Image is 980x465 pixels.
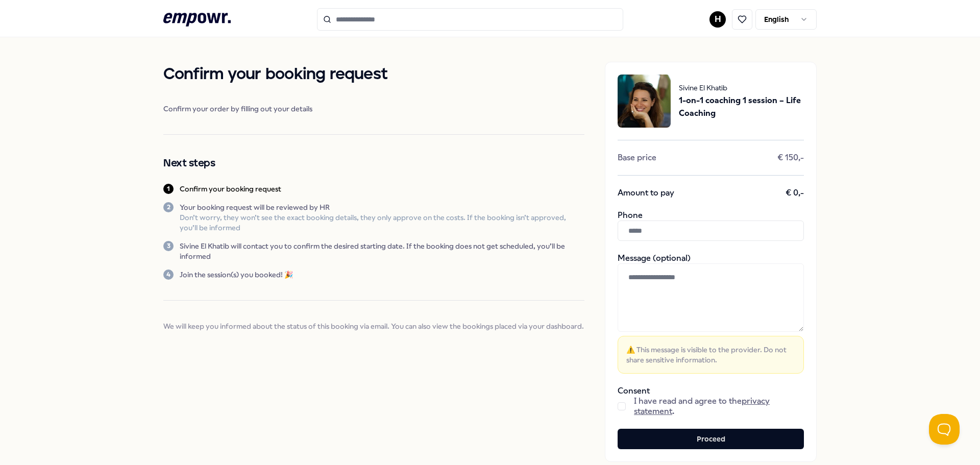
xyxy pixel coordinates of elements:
p: Join the session(s) you booked! 🎉 [180,270,293,280]
span: We will keep you informed about the status of this booking via email. You can also view the booki... [163,321,584,331]
span: € 150,- [777,153,804,163]
iframe: Help Scout Beacon - Open [929,414,960,445]
div: Message (optional) [618,253,804,374]
span: ⚠️ This message is visible to the provider. Do not share sensitive information. [626,345,795,365]
a: privacy statement [634,396,770,416]
button: Proceed [618,429,804,449]
span: 1-on-1 coaching 1 session – Life Coaching [679,94,804,120]
p: Don’t worry, they won’t see the exact booking details, they only approve on the costs. If the boo... [180,212,584,233]
span: Sivine El Khatib [679,82,804,93]
span: € 0,- [786,188,804,198]
div: Consent [618,386,804,417]
span: I have read and agree to the . [634,396,804,417]
button: H [709,11,726,28]
span: Confirm your order by filling out your details [163,104,584,114]
h1: Confirm your booking request [163,62,584,87]
div: 4 [163,270,174,280]
div: Phone [618,210,804,241]
div: 2 [163,202,174,212]
span: Amount to pay [618,188,674,198]
p: Your booking request will be reviewed by HR [180,202,584,212]
span: Base price [618,153,656,163]
p: Confirm your booking request [180,184,281,194]
h2: Next steps [163,155,584,172]
p: Sivine El Khatib will contact you to confirm the desired starting date. If the booking does not g... [180,241,584,261]
div: 1 [163,184,174,194]
img: package image [618,75,671,128]
input: Search for products, categories or subcategories [317,8,623,31]
div: 3 [163,241,174,251]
